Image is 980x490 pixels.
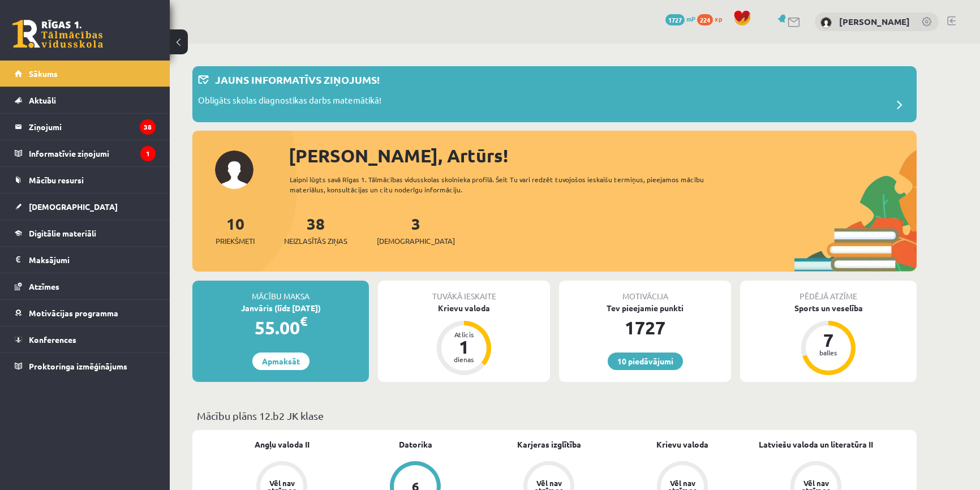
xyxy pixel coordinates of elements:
div: balles [811,349,845,356]
legend: Maksājumi [29,247,156,273]
a: Angļu valoda II [255,439,310,450]
div: Tev pieejamie punkti [559,302,731,314]
p: Obligāts skolas diagnostikas darbs matemātikā! [198,94,381,110]
span: Neizlasītās ziņas [284,235,347,247]
legend: Ziņojumi [29,114,156,140]
a: Jauns informatīvs ziņojums! Obligāts skolas diagnostikas darbs matemātikā! [198,72,911,117]
a: Karjeras izglītība [517,439,581,450]
a: Motivācijas programma [15,300,156,326]
span: 1727 [665,14,685,25]
a: 10 piedāvājumi [608,353,683,370]
a: [PERSON_NAME] [839,16,910,27]
div: Krievu valoda [378,302,550,314]
span: [DEMOGRAPHIC_DATA] [377,235,455,247]
span: mP [686,14,695,23]
p: Jauns informatīvs ziņojums! [215,72,380,87]
span: [DEMOGRAPHIC_DATA] [29,201,118,212]
span: Motivācijas programma [29,308,118,318]
div: Mācību maksa [192,281,369,302]
legend: Informatīvie ziņojumi [29,140,156,166]
div: dienas [447,356,481,363]
a: 3[DEMOGRAPHIC_DATA] [377,213,455,247]
a: Aktuāli [15,87,156,113]
a: 1727 mP [665,14,695,23]
a: 10Priekšmeti [216,213,255,247]
span: 224 [697,14,713,25]
div: 55.00 [192,314,369,341]
span: Atzīmes [29,281,59,291]
div: Sports un veselība [740,302,917,314]
div: 7 [811,331,845,349]
a: Konferences [15,326,156,353]
span: Mācību resursi [29,175,84,185]
a: Sports un veselība 7 balles [740,302,917,377]
a: Latviešu valoda un literatūra II [759,439,873,450]
i: 1 [140,146,156,161]
a: [DEMOGRAPHIC_DATA] [15,194,156,220]
a: Atzīmes [15,273,156,299]
i: 38 [140,119,156,135]
img: Artūrs Kimerāls [820,17,832,28]
a: Maksājumi [15,247,156,273]
div: Motivācija [559,281,731,302]
span: Priekšmeti [216,235,255,247]
div: Tuvākā ieskaite [378,281,550,302]
div: 1727 [559,314,731,341]
a: Apmaksāt [252,353,310,370]
div: Atlicis [447,331,481,338]
span: € [300,313,307,329]
div: Laipni lūgts savā Rīgas 1. Tālmācības vidusskolas skolnieka profilā. Šeit Tu vari redzēt tuvojošo... [290,174,724,195]
div: 1 [447,338,481,356]
a: Sākums [15,61,156,87]
a: Datorika [399,439,432,450]
a: Digitālie materiāli [15,220,156,246]
a: Rīgas 1. Tālmācības vidusskola [12,20,103,48]
a: Krievu valoda [656,439,708,450]
a: Mācību resursi [15,167,156,193]
span: Konferences [29,334,76,345]
p: Mācību plāns 12.b2 JK klase [197,408,912,423]
span: Aktuāli [29,95,56,105]
a: Proktoringa izmēģinājums [15,353,156,379]
a: 224 xp [697,14,728,23]
a: Ziņojumi38 [15,114,156,140]
span: Proktoringa izmēģinājums [29,361,127,371]
a: 38Neizlasītās ziņas [284,213,347,247]
span: Sākums [29,68,58,79]
div: Pēdējā atzīme [740,281,917,302]
div: [PERSON_NAME], Artūrs! [289,142,917,169]
div: Janvāris (līdz [DATE]) [192,302,369,314]
a: Informatīvie ziņojumi1 [15,140,156,166]
span: Digitālie materiāli [29,228,96,238]
span: xp [715,14,722,23]
a: Krievu valoda Atlicis 1 dienas [378,302,550,377]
